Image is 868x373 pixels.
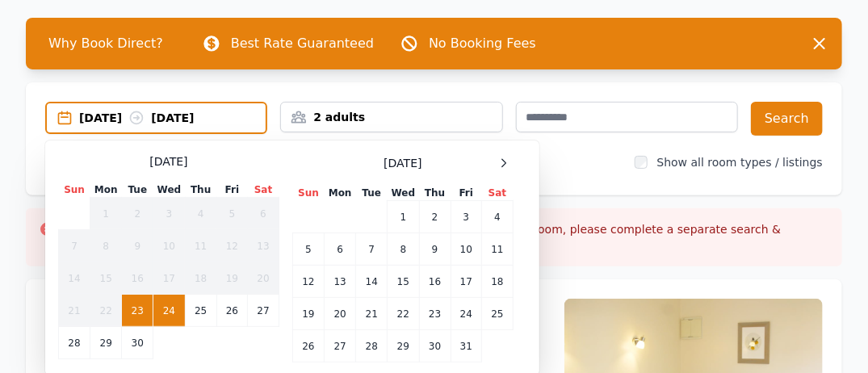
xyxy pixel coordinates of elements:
th: Fri [451,186,481,201]
td: 6 [248,198,279,230]
td: 4 [482,201,514,233]
td: 5 [293,233,325,266]
td: 22 [90,295,122,327]
th: Wed [153,182,185,198]
td: 18 [482,266,514,298]
p: No Booking Fees [429,34,536,53]
td: 29 [388,330,419,363]
td: 11 [185,230,216,262]
span: [DATE] [384,155,421,171]
td: 28 [356,330,388,363]
th: Sat [482,186,514,201]
td: 3 [153,198,185,230]
th: Thu [185,182,216,198]
td: 23 [419,298,451,330]
td: 15 [388,266,419,298]
td: 15 [90,262,122,295]
td: 8 [388,233,419,266]
td: 23 [122,295,153,327]
td: 26 [293,330,325,363]
td: 16 [122,262,153,295]
td: 9 [419,233,451,266]
td: 10 [153,230,185,262]
td: 4 [185,198,216,230]
td: 26 [216,295,247,327]
td: 19 [216,262,247,295]
td: 7 [356,233,388,266]
label: Show all room types / listings [657,156,823,169]
td: 14 [59,262,90,295]
td: 5 [216,198,247,230]
td: 1 [90,198,122,230]
td: 10 [451,233,481,266]
td: 29 [90,327,122,359]
td: 21 [356,298,388,330]
td: 8 [90,230,122,262]
button: Search [751,102,823,136]
div: [DATE] [DATE] [79,110,266,126]
td: 27 [325,330,356,363]
td: 14 [356,266,388,298]
th: Thu [419,186,451,201]
td: 3 [451,201,481,233]
td: 20 [325,298,356,330]
td: 24 [451,298,481,330]
td: 27 [248,295,279,327]
th: Mon [325,186,356,201]
td: 17 [153,262,185,295]
td: 6 [325,233,356,266]
td: 22 [388,298,419,330]
td: 16 [419,266,451,298]
td: 30 [122,327,153,359]
td: 31 [451,330,481,363]
th: Mon [90,182,122,198]
th: Sun [59,182,90,198]
td: 2 [122,198,153,230]
td: 13 [248,230,279,262]
td: 25 [185,295,216,327]
td: 2 [419,201,451,233]
td: 17 [451,266,481,298]
th: Sat [248,182,279,198]
div: 2 adults [281,109,501,125]
td: 7 [59,230,90,262]
td: 12 [216,230,247,262]
th: Tue [122,182,153,198]
td: 21 [59,295,90,327]
span: [DATE] [149,153,187,170]
td: 28 [59,327,90,359]
td: 24 [153,295,185,327]
th: Tue [356,186,388,201]
td: 13 [325,266,356,298]
td: 30 [419,330,451,363]
td: 9 [122,230,153,262]
th: Sun [293,186,325,201]
th: Fri [216,182,247,198]
td: 19 [293,298,325,330]
span: Why Book Direct? [36,27,176,60]
td: 12 [293,266,325,298]
th: Wed [388,186,419,201]
td: 11 [482,233,514,266]
td: 1 [388,201,419,233]
td: 25 [482,298,514,330]
td: 20 [248,262,279,295]
p: Best Rate Guaranteed [231,34,374,53]
td: 18 [185,262,216,295]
